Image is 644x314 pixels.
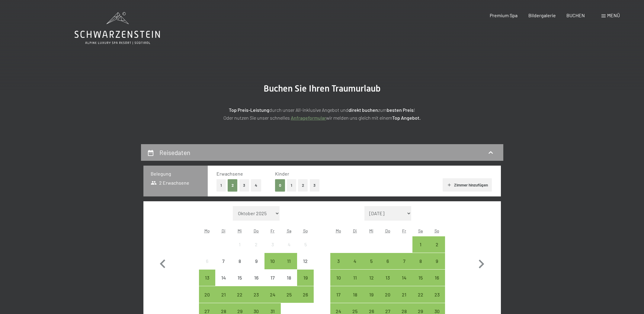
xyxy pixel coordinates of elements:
[429,270,445,286] div: Sun Nov 16 2025
[303,228,308,233] abbr: Sonntag
[412,253,429,269] div: Sat Nov 08 2025
[248,270,264,286] div: Thu Oct 16 2025
[363,270,380,286] div: Wed Nov 12 2025
[330,253,347,269] div: Anreise möglich
[413,292,428,307] div: 22
[363,286,380,303] div: Wed Nov 19 2025
[271,228,274,233] abbr: Freitag
[232,286,248,303] div: Anreise möglich
[412,286,429,303] div: Sat Nov 22 2025
[330,286,347,303] div: Mon Nov 17 2025
[298,292,313,307] div: 26
[380,270,396,286] div: Anreise möglich
[490,12,517,18] a: Premium Spa
[429,270,445,286] div: Anreise möglich
[281,270,297,286] div: Anreise nicht möglich
[216,292,231,307] div: 21
[281,253,297,269] div: Anreise möglich
[380,292,395,307] div: 20
[429,253,445,269] div: Anreise möglich
[216,171,243,176] span: Erwachsene
[216,275,231,290] div: 14
[265,242,280,257] div: 3
[281,236,297,253] div: Sat Oct 04 2025
[281,275,296,290] div: 18
[336,228,341,233] abbr: Montag
[248,236,264,253] div: Anreise nicht möglich
[396,286,412,303] div: Anreise möglich
[199,286,215,303] div: Mon Oct 20 2025
[429,253,445,269] div: Sun Nov 09 2025
[347,286,363,303] div: Anreise möglich
[264,286,281,303] div: Fri Oct 24 2025
[412,270,429,286] div: Sat Nov 15 2025
[151,170,200,177] h3: Belegung
[287,179,296,192] button: 1
[396,292,412,307] div: 21
[232,275,247,290] div: 15
[248,236,264,253] div: Thu Oct 02 2025
[248,270,264,286] div: Anreise nicht möglich
[265,292,280,307] div: 24
[429,275,444,290] div: 16
[215,253,232,269] div: Tue Oct 07 2025
[369,228,373,233] abbr: Mittwoch
[413,275,428,290] div: 15
[204,228,210,233] abbr: Montag
[429,242,444,257] div: 2
[297,253,313,269] div: Anreise nicht möglich
[232,270,248,286] div: Anreise nicht möglich
[380,286,396,303] div: Anreise möglich
[199,270,215,286] div: Anreise möglich
[265,259,280,274] div: 10
[248,286,264,303] div: Anreise möglich
[215,270,232,286] div: Tue Oct 14 2025
[396,253,412,269] div: Anreise möglich
[200,275,215,290] div: 13
[434,228,439,233] abbr: Sonntag
[412,286,429,303] div: Anreise möglich
[171,106,473,121] p: durch unser All-inklusive Angebot und zum ! Oder nutzen Sie unser schnelles wir melden uns gleich...
[248,286,264,303] div: Thu Oct 23 2025
[254,228,259,233] abbr: Donnerstag
[232,292,247,307] div: 22
[429,236,445,253] div: Anreise möglich
[298,275,313,290] div: 19
[363,286,380,303] div: Anreise möglich
[298,179,308,192] button: 2
[418,228,423,233] abbr: Samstag
[151,180,190,186] span: 2 Erwachsene
[412,236,429,253] div: Anreise möglich
[330,270,347,286] div: Mon Nov 10 2025
[281,286,297,303] div: Anreise möglich
[199,270,215,286] div: Mon Oct 13 2025
[310,179,320,192] button: 3
[297,270,313,286] div: Anreise möglich
[297,236,313,253] div: Sun Oct 05 2025
[412,270,429,286] div: Anreise möglich
[216,259,231,274] div: 7
[281,242,296,257] div: 4
[232,236,248,253] div: Anreise nicht möglich
[330,270,347,286] div: Anreise möglich
[364,275,379,290] div: 12
[429,292,444,307] div: 23
[238,228,242,233] abbr: Mittwoch
[232,259,247,274] div: 8
[396,270,412,286] div: Anreise möglich
[380,270,396,286] div: Thu Nov 13 2025
[380,286,396,303] div: Thu Nov 20 2025
[249,259,264,274] div: 9
[275,179,285,192] button: 0
[348,292,363,307] div: 18
[392,115,421,121] strong: Top Angebot.
[607,12,620,18] span: Menü
[396,259,412,274] div: 7
[363,253,380,269] div: Wed Nov 05 2025
[566,12,585,18] a: BUCHEN
[215,270,232,286] div: Anreise nicht möglich
[331,275,346,290] div: 10
[264,236,281,253] div: Anreise nicht möglich
[281,292,296,307] div: 25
